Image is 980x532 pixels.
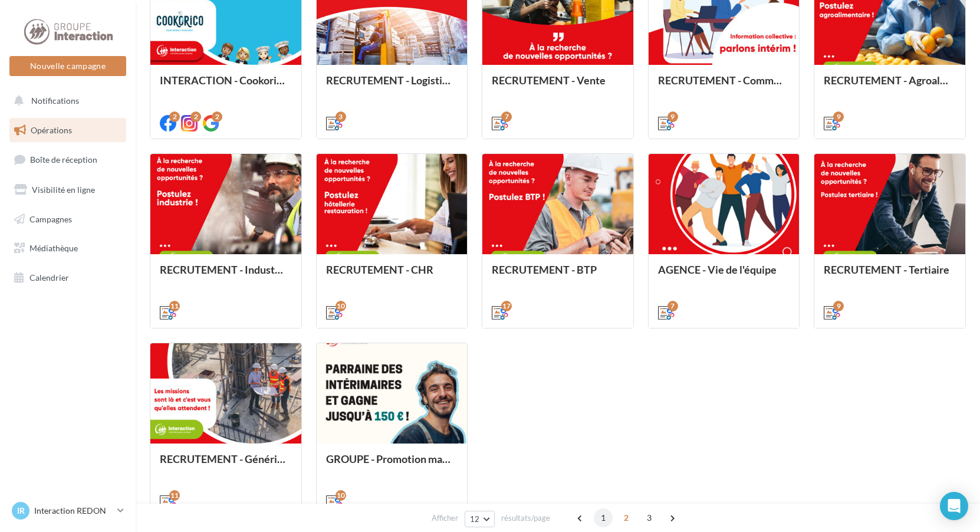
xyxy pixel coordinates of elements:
[160,74,292,98] div: INTERACTION - Cookorico
[29,243,78,253] span: Médiathèque
[9,500,126,522] a: IR Interaction REDON
[29,214,72,224] span: Campagnes
[29,272,69,283] span: Calendrier
[326,453,458,477] div: GROUPE - Promotion marques et offres
[465,511,495,527] button: 12
[326,264,458,287] div: RECRUTEMENT - CHR
[169,111,180,122] div: 2
[7,118,129,143] a: Opérations
[501,111,512,122] div: 7
[470,514,480,524] span: 12
[336,490,346,501] div: 10
[492,264,624,287] div: RECRUTEMENT - BTP
[824,74,956,98] div: RECRUTEMENT - Agroalimentaire
[190,111,201,122] div: 2
[617,508,636,527] span: 2
[160,453,292,477] div: RECRUTEMENT - Générique
[492,74,624,98] div: RECRUTEMENT - Vente
[658,74,790,98] div: RECRUTEMENT - Communication externe
[169,490,180,501] div: 11
[7,88,124,113] button: Notifications
[824,264,956,287] div: RECRUTEMENT - Tertiaire
[7,147,129,172] a: Boîte de réception
[501,513,550,524] span: résultats/page
[32,185,95,195] span: Visibilité en ligne
[940,492,968,520] div: Open Intercom Messenger
[9,56,126,76] button: Nouvelle campagne
[326,74,458,98] div: RECRUTEMENT - Logistique
[833,301,844,311] div: 9
[7,178,129,202] a: Visibilité en ligne
[432,513,458,524] span: Afficher
[169,301,180,311] div: 11
[667,111,678,122] div: 9
[833,111,844,122] div: 9
[667,301,678,311] div: 7
[336,111,346,122] div: 3
[501,301,512,311] div: 17
[30,155,97,165] span: Boîte de réception
[160,264,292,287] div: RECRUTEMENT - Industrie
[7,207,129,232] a: Campagnes
[336,301,346,311] div: 10
[212,111,222,122] div: 2
[7,265,129,290] a: Calendrier
[31,125,72,135] span: Opérations
[31,96,79,106] span: Notifications
[658,264,790,287] div: AGENCE - Vie de l'équipe
[640,508,659,527] span: 3
[34,505,113,517] p: Interaction REDON
[594,508,613,527] span: 1
[7,236,129,261] a: Médiathèque
[17,505,25,517] span: IR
